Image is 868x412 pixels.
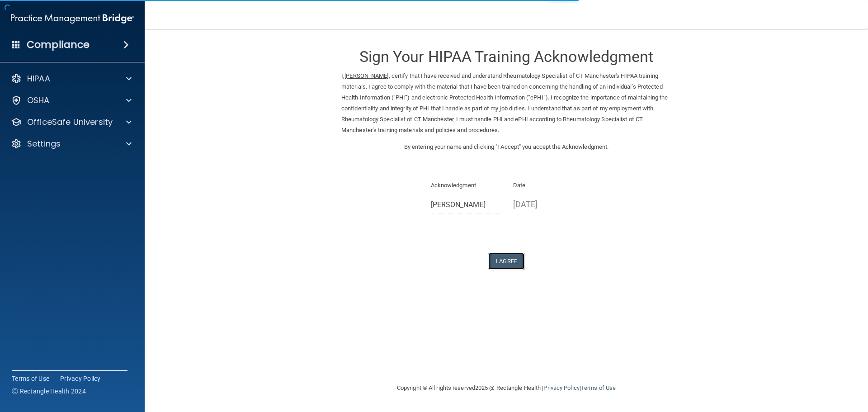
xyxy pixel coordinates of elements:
[513,180,582,191] p: Date
[27,73,50,84] p: HIPAA
[341,71,671,136] p: I, , certify that I have received and understand Rheumatology Specialist of CT Manchester's HIPAA...
[341,374,671,403] div: Copyright © All rights reserved 2025 @ Rectangle Health | |
[12,374,49,383] a: Terms of Use
[60,374,101,383] a: Privacy Policy
[431,180,500,191] p: Acknowledgment
[27,117,113,128] p: OfficeSafe University
[543,384,579,391] a: Privacy Policy
[27,38,90,51] h4: Compliance
[11,73,132,84] a: HIPAA
[11,9,134,28] img: PMB logo
[488,253,524,270] button: I Agree
[581,384,616,391] a: Terms of Use
[344,72,388,79] ins: [PERSON_NAME]
[12,387,86,396] span: Ⓒ Rectangle Health 2024
[27,95,50,106] p: OSHA
[11,138,132,149] a: Settings
[431,197,500,213] input: Full Name
[11,95,132,106] a: OSHA
[341,142,671,152] p: By entering your name and clicking "I Accept" you accept the Acknowledgment.
[27,138,61,149] p: Settings
[513,197,582,212] p: [DATE]
[11,117,132,128] a: OfficeSafe University
[341,48,671,65] h3: Sign Your HIPAA Training Acknowledgment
